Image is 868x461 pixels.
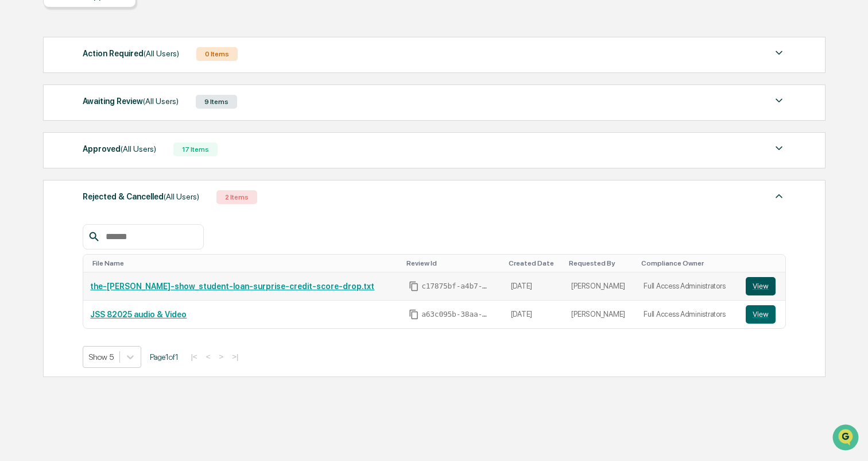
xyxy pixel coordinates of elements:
[746,305,778,324] a: View
[746,305,776,324] button: View
[421,310,490,319] span: a63c095b-38aa-44f2-8cb1-4487400f9377
[144,49,179,58] span: (All Users)
[83,94,179,109] div: Awaiting Review
[504,301,565,328] td: [DATE]
[421,282,490,291] span: c17875bf-a4b7-44c7-a17c-49ec451c6e40
[164,192,199,201] span: (All Users)
[564,272,637,301] td: [PERSON_NAME]
[11,88,32,109] img: 1746055101610-c473b297-6a78-478c-a979-82029cc54cd1
[83,141,156,156] div: Approved
[409,309,419,320] span: Copy Id
[637,272,739,301] td: Full Access Administrators
[228,352,242,362] button: >|
[23,167,72,178] span: Data Lookup
[150,352,179,362] span: Page 1 of 1
[114,195,139,203] span: Pylon
[216,190,257,204] div: 2 Items
[7,162,77,183] a: 🔎Data Lookup
[637,301,739,328] td: Full Access Administrators
[772,46,786,60] img: caret
[406,259,499,267] div: Toggle SortBy
[772,94,786,107] img: caret
[83,146,92,155] div: 🗄️
[569,259,632,267] div: Toggle SortBy
[95,145,142,156] span: Attestations
[504,272,565,301] td: [DATE]
[83,46,179,61] div: Action Required
[746,277,778,295] a: View
[187,352,200,362] button: |<
[196,95,237,109] div: 9 Items
[196,47,238,61] div: 0 Items
[746,277,776,295] button: View
[641,259,734,267] div: Toggle SortBy
[831,423,862,454] iframe: Open customer support
[143,97,179,106] span: (All Users)
[11,24,209,43] p: How can we help?
[79,140,147,161] a: 🗄️Attestations
[195,91,209,105] button: Start new chat
[215,352,227,362] button: >
[748,259,781,267] div: Toggle SortBy
[90,310,187,319] a: JSS 82025 audio & Video
[83,189,199,204] div: Rejected & Cancelled
[7,140,79,161] a: 🖐️Preclearance
[409,281,419,291] span: Copy Id
[81,194,139,203] a: Powered byPylon
[509,259,560,267] div: Toggle SortBy
[39,88,188,99] div: Start new chat
[772,141,786,155] img: caret
[121,144,156,153] span: (All Users)
[23,145,74,156] span: Preclearance
[772,189,786,203] img: caret
[203,352,214,362] button: <
[39,99,145,109] div: We're available if you need us!
[92,259,397,267] div: Toggle SortBy
[11,168,21,177] div: 🔎
[90,282,374,291] a: the-[PERSON_NAME]-show_student-loan-surprise-credit-score-drop.txt
[11,146,21,155] div: 🖐️
[173,143,218,156] div: 17 Items
[564,301,637,328] td: [PERSON_NAME]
